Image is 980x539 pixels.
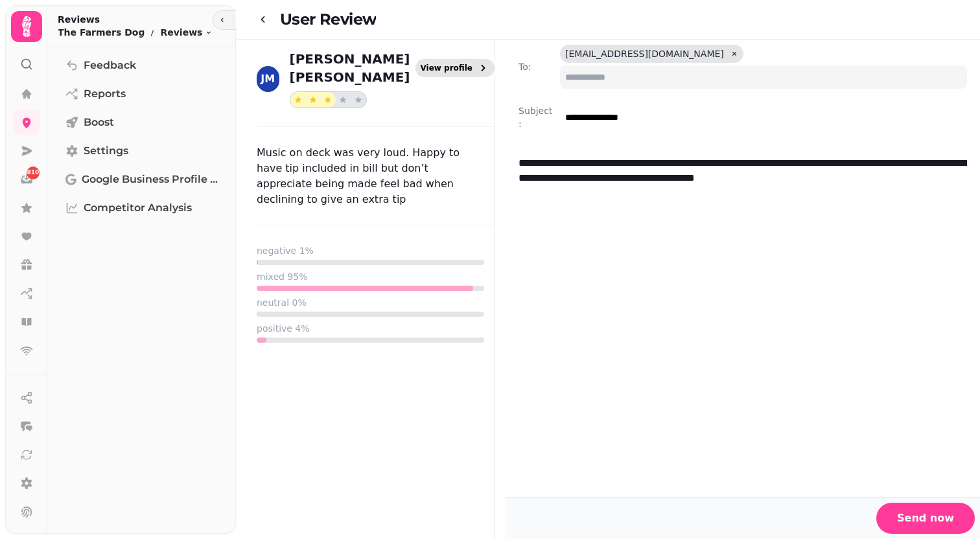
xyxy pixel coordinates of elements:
[290,50,410,86] p: [PERSON_NAME] [PERSON_NAME]
[351,92,366,108] button: star
[58,166,226,192] a: Google Business Profile (Beta)
[257,322,484,338] label: positive 4%
[320,92,336,108] button: star
[335,92,351,108] button: star
[14,166,40,192] a: 810
[257,145,495,207] p: Music on deck was very loud. Happy to have tip included in bill but don’t appreciate being made f...
[84,58,136,73] span: Feedback
[290,92,306,108] button: star
[421,64,473,72] span: View profile
[257,6,280,32] a: go-back
[58,138,226,164] a: Settings
[84,86,126,102] span: Reports
[257,296,484,312] label: neutral 0%
[897,513,954,523] span: Send now
[876,503,975,534] button: Send now
[58,13,213,26] h2: Reviews
[305,92,321,108] button: star
[565,47,724,60] span: [EMAIL_ADDRESS][DOMAIN_NAME]
[519,104,555,130] label: Subject:
[47,47,236,534] nav: Tabs
[280,7,376,32] h2: User Review
[58,81,226,107] a: Reports
[58,26,213,39] nav: breadcrumb
[160,26,213,39] button: Reviews
[261,74,275,84] span: JM
[257,270,484,286] label: mixed 95%
[519,60,555,73] label: To:
[58,26,145,39] p: The Farmers Dog
[82,172,218,187] span: Google Business Profile (Beta)
[84,143,128,159] span: Settings
[58,52,226,78] a: Feedback
[84,115,114,130] span: Boost
[257,244,484,260] label: negative 1%
[84,200,192,216] span: Competitor Analysis
[27,168,40,178] span: 810
[58,109,226,135] a: Boost
[415,59,495,77] button: View profile
[58,195,226,221] a: Competitor Analysis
